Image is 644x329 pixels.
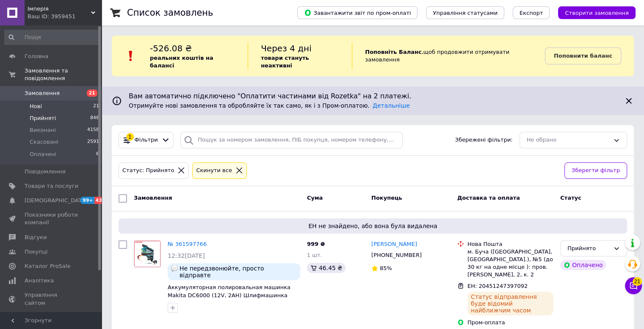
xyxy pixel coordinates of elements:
[25,277,54,284] span: Аналітика
[25,67,102,82] span: Замовлення та повідомлення
[194,166,234,175] div: Cкинути все
[433,10,498,16] span: Управління статусами
[572,166,620,175] span: Зберегти фільтр
[93,103,99,110] span: 21
[150,55,213,69] b: реальних коштів на балансі
[297,6,417,19] button: Завантажити звіт по пром-оплаті
[180,132,403,148] input: Пошук за номером замовлення, ПІБ покупця, номером телефону, Email, номером накладної
[307,195,323,201] span: Cума
[625,277,642,294] button: Чат з покупцем21
[4,30,100,45] input: Пошук
[87,126,99,134] span: 4158
[545,47,621,64] a: Поповнити баланс
[25,168,66,176] span: Повідомлення
[467,292,553,315] div: Статус відправлення буде відомий найближчим часом
[457,195,520,201] span: Доставка та оплата
[371,195,402,201] span: Покупець
[134,241,160,267] img: Фото товару
[352,42,545,70] div: , щоб продовжити отримувати замовлення
[467,240,553,248] div: Нова Пошта
[380,265,392,271] span: 85%
[150,43,192,53] span: -526.08 ₴
[25,234,47,241] span: Відгуки
[25,89,60,97] span: Замовлення
[121,166,176,175] div: Статус: Прийнято
[171,265,178,272] img: :speech_balloon:
[426,6,504,19] button: Управління статусами
[304,9,411,17] span: Завантажити звіт по пром-оплаті
[261,43,312,53] span: Через 4 дні
[25,291,78,307] span: Управління сайтом
[129,102,410,109] span: Отримуйте нові замовлення та обробляйте їх так само, як і з Пром-оплатою.
[25,182,78,190] span: Товари та послуги
[633,276,642,285] span: 21
[126,133,134,141] div: 1
[307,263,345,273] div: 46.45 ₴
[307,252,322,258] span: 1 шт.
[513,6,550,19] button: Експорт
[455,136,513,144] span: Збережені фільтри:
[94,197,104,204] span: 43
[564,162,627,179] button: Зберегти фільтр
[527,136,610,145] div: Не обрано
[30,151,56,158] span: Оплачені
[467,248,553,279] div: м. Буча ([GEOGRAPHIC_DATA], [GEOGRAPHIC_DATA].), №5 (до 30 кг на одне місце ): пров. [PERSON_NAME...
[87,138,99,146] span: 2591
[96,151,99,158] span: 6
[168,284,290,298] a: Аккумуляторная полировальная машинка Makita DC6000 (12V, 2AH) Шлифмашинка
[30,114,56,122] span: Прийняті
[25,248,47,256] span: Покупці
[307,241,325,247] span: 999 ₴
[550,9,636,16] a: Створити замовлення
[90,114,99,122] span: 848
[80,197,94,204] span: 99+
[565,10,629,16] span: Створити замовлення
[28,5,91,13] span: Імперія
[25,262,70,270] span: Каталог ProSale
[129,92,617,101] span: Вам автоматично підключено "Оплатити частинами від Rozetka" на 2 платежі.
[127,8,213,18] h1: Список замовлень
[180,265,297,279] span: Не передзвонюйте, просто відправте
[25,211,78,226] span: Показники роботи компанії
[168,252,205,259] span: 12:32[DATE]
[560,260,606,270] div: Оплачено
[168,241,207,247] a: № 361597766
[261,55,309,69] b: товари стануть неактивні
[87,89,97,97] span: 21
[28,13,102,20] div: Ваш ID: 3959451
[365,49,421,55] b: Поповніть Баланс
[134,240,161,268] a: Фото товару
[30,103,42,110] span: Нові
[370,250,423,261] div: [PHONE_NUMBER]
[25,53,48,60] span: Головна
[134,195,172,201] span: Замовлення
[30,138,58,146] span: Скасовані
[467,319,553,326] div: Пром-оплата
[25,197,87,204] span: [DEMOGRAPHIC_DATA]
[373,102,410,109] a: Детальніше
[567,244,610,253] div: Прийнято
[30,126,56,134] span: Виконані
[554,53,612,59] b: Поповнити баланс
[467,283,528,289] span: ЕН: 20451247397092
[520,10,543,16] span: Експорт
[371,240,417,248] a: [PERSON_NAME]
[135,136,158,144] span: Фільтри
[558,6,636,19] button: Створити замовлення
[560,195,581,201] span: Статус
[122,222,624,230] span: ЕН не знайдено, або вона була видалена
[124,50,137,62] img: :exclamation:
